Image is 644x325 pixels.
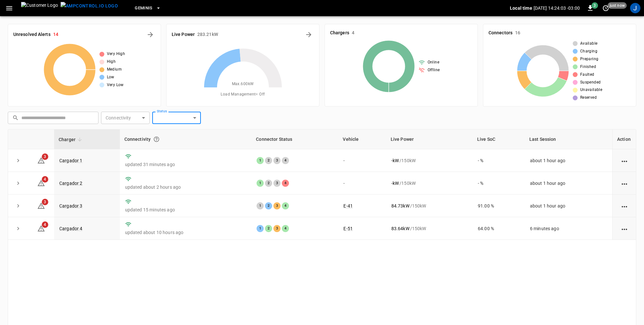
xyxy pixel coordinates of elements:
[265,180,272,187] div: 2
[608,2,627,9] span: just now
[42,221,48,228] span: 4
[282,225,289,232] div: 4
[580,40,598,47] span: Available
[282,180,289,187] div: 4
[125,207,247,213] p: updated 15 minutes ago
[265,202,272,209] div: 2
[391,203,467,209] div: / 150 kW
[107,59,116,65] span: High
[515,29,520,37] h6: 16
[386,129,473,149] th: Live Power
[592,2,598,9] span: 3
[525,149,612,172] td: about 1 hour ago
[107,66,122,73] span: Medium
[13,31,51,38] h6: Unresolved Alerts
[37,203,45,208] a: 3
[172,31,195,38] h6: Live Power
[580,72,594,78] span: Faulted
[473,149,525,172] td: - %
[525,217,612,240] td: 6 minutes ago
[282,157,289,164] div: 4
[620,157,628,164] div: action cell options
[42,199,48,205] span: 3
[580,87,602,93] span: Unavailable
[534,5,580,11] p: [DATE] 14:24:03 -03:00
[428,59,439,66] span: Online
[473,129,525,149] th: Live SoC
[107,74,114,81] span: Low
[107,51,125,57] span: Very High
[125,184,247,190] p: updated about 2 hours ago
[53,31,58,38] h6: 14
[473,172,525,195] td: - %
[107,82,124,88] span: Very Low
[330,29,349,37] h6: Chargers
[601,3,611,13] button: set refresh interval
[391,225,467,232] div: / 150 kW
[489,29,512,37] h6: Connectors
[428,67,440,73] span: Offline
[304,29,314,40] button: Energy Overview
[124,133,247,145] div: Connectivity
[510,5,532,11] p: Local time
[13,178,23,188] button: expand row
[13,156,23,165] button: expand row
[13,224,23,233] button: expand row
[257,180,264,187] div: 1
[13,201,23,211] button: expand row
[612,129,636,149] th: Action
[525,172,612,195] td: about 1 hour ago
[251,129,338,149] th: Connector Status
[473,217,525,240] td: 64.00 %
[620,203,628,209] div: action cell options
[265,157,272,164] div: 2
[59,203,83,208] a: Cargador 3
[273,157,281,164] div: 3
[620,180,628,186] div: action cell options
[151,133,162,145] button: Connection between the charger and our software.
[273,202,281,209] div: 3
[391,180,467,186] div: / 150 kW
[257,157,264,164] div: 1
[59,181,83,186] a: Cargador 2
[145,29,155,40] button: All Alerts
[42,176,48,183] span: 4
[338,129,386,149] th: Vehicle
[620,225,628,232] div: action cell options
[343,203,353,208] a: E-41
[61,2,118,10] img: ampcontrol.io logo
[135,5,153,12] span: Geminis
[343,226,353,231] a: E-51
[59,158,83,163] a: Cargador 1
[630,3,640,13] div: profile-icon
[157,109,167,114] label: Status
[21,2,58,14] img: Customer Logo
[473,195,525,217] td: 91.00 %
[580,95,597,101] span: Reserved
[273,180,281,187] div: 3
[125,161,247,168] p: updated 31 minutes ago
[391,225,409,232] p: 83.64 kW
[37,226,45,231] a: 4
[59,226,83,231] a: Cargador 4
[391,157,467,164] div: / 150 kW
[282,202,289,209] div: 4
[232,81,254,87] span: Max. 600 kW
[125,229,247,236] p: updated about 10 hours ago
[391,180,399,186] p: - kW
[257,225,264,232] div: 1
[391,203,409,209] p: 84.73 kW
[42,153,48,160] span: 3
[580,79,601,86] span: Suspended
[338,149,386,172] td: -
[338,172,386,195] td: -
[580,64,596,70] span: Finished
[580,48,597,55] span: Charging
[37,157,45,162] a: 3
[197,31,218,38] h6: 283.21 kW
[59,136,84,143] span: Charger
[257,202,264,209] div: 1
[525,195,612,217] td: about 1 hour ago
[37,180,45,185] a: 4
[580,56,599,62] span: Preparing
